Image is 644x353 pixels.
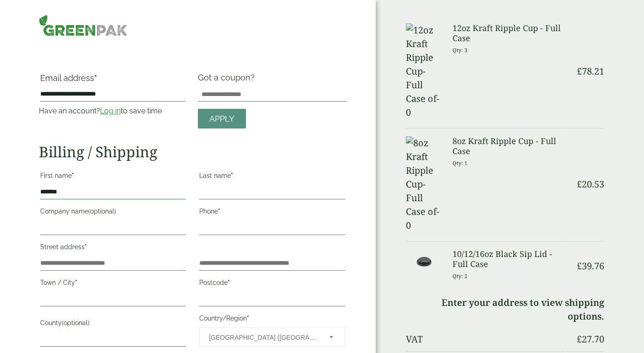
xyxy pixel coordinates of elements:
[406,328,565,350] th: VAT
[40,74,186,87] label: Email address
[199,169,345,185] label: Last name
[75,279,77,286] abbr: required
[228,279,230,286] abbr: required
[577,333,582,345] span: £
[94,73,97,83] abbr: required
[88,208,116,215] span: (optional)
[39,15,128,36] img: GreenPak Supplies
[406,292,605,327] td: Enter your address to view shipping options.
[199,205,345,220] label: Phone
[452,249,565,269] h3: 10/12/16oz Black Sip Lid - Full Case
[577,333,604,345] bdi: 27.70
[40,241,186,256] label: Street address
[40,169,186,185] label: First name
[218,208,220,215] abbr: required
[199,312,345,327] label: Country/Region
[40,205,186,220] label: Company name
[452,273,468,279] small: Qty: 2
[199,276,345,292] label: Postcode
[40,276,186,292] label: Town / City
[39,106,187,117] p: Have an account? to save time
[577,65,582,77] span: £
[199,327,345,347] span: Country/Region
[85,243,87,251] abbr: required
[100,107,121,115] a: Log in
[62,319,90,326] span: (optional)
[209,328,317,347] span: United Kingdom (UK)
[406,23,442,119] img: 12oz Kraft Ripple Cup-Full Case of-0
[577,260,604,272] bdi: 39.76
[406,136,442,232] img: 8oz Kraft Ripple Cup-Full Case of-0
[452,160,468,166] small: Qty: 1
[452,136,565,156] h3: 8oz Kraft Ripple Cup - Full Case
[577,178,604,190] bdi: 20.53
[209,114,234,124] span: Apply
[452,47,468,53] small: Qty: 3
[198,109,246,128] a: Apply
[72,172,74,179] abbr: required
[39,143,346,160] h2: Billing / Shipping
[577,178,582,190] span: £
[40,316,186,332] label: County
[452,23,565,43] h3: 12oz Kraft Ripple Cup - Full Case
[231,172,233,179] abbr: required
[247,315,249,322] abbr: required
[198,73,258,87] label: Got a coupon?
[577,65,604,77] bdi: 78.21
[577,260,582,272] span: £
